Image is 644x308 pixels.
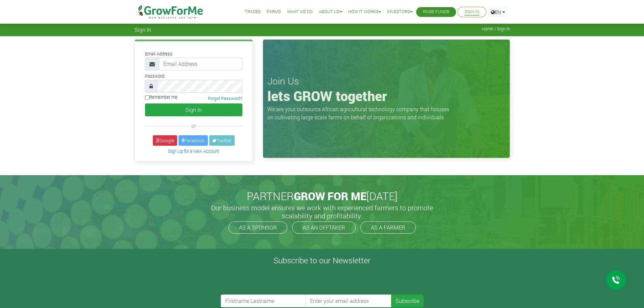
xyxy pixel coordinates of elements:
span: Home / Sign In [482,26,510,31]
label: Remember me [145,94,177,100]
a: About Us [319,8,342,16]
a: Farms [267,8,281,16]
a: AS A SPONSOR [229,221,287,234]
span: Sign In [135,26,151,33]
a: AS AN OFFTAKER [292,221,356,234]
a: Sign In [464,8,479,16]
span: GROW FOR ME [294,189,366,203]
button: Subscribe [391,294,424,307]
input: Email Address [159,57,242,70]
h2: PARTNER [DATE] [137,190,507,203]
h3: Join Us [267,75,505,87]
a: Raise Funds [423,8,449,16]
a: How it Works [348,8,381,16]
input: Remember me [145,95,149,100]
a: Sign Up for a New Account [168,148,219,154]
input: Firstname Lastname [221,294,307,307]
a: EN [488,7,508,17]
input: Enter your email address [306,294,391,307]
a: Investors [387,8,412,16]
label: Email Address: [145,51,173,57]
div: or [145,122,242,130]
h4: Subscribe to our Newsletter [8,256,636,265]
a: What We Do [287,8,313,16]
h5: Our business model ensures we work with experienced farmers to promote scalability and profitabil... [204,204,440,220]
h1: lets GROW together [267,88,505,104]
a: Forgot Password? [208,96,242,101]
a: Google [153,135,177,146]
iframe: reCAPTCHA [221,268,324,294]
p: We are your outsource African agricultural technology company that focuses on cultivating large s... [267,105,453,121]
a: Trades [245,8,261,16]
a: AS A FARMER [360,221,416,234]
label: Password: [145,73,165,79]
button: Sign In [145,103,242,116]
